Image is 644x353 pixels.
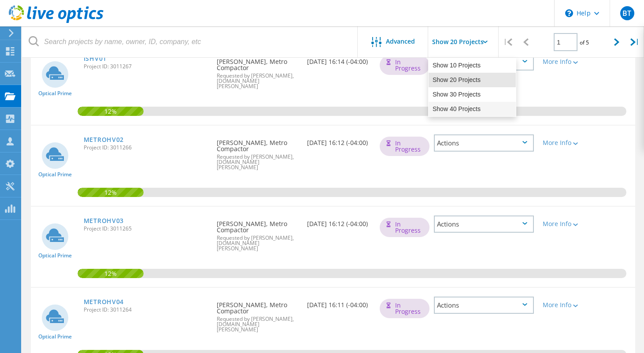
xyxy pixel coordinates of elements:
span: Project ID: 3011265 [84,226,208,231]
div: | [626,26,644,58]
span: Optical Prime [38,91,72,96]
div: [PERSON_NAME], Metro Compactor [212,45,303,98]
span: Requested by [PERSON_NAME], [DOMAIN_NAME][PERSON_NAME] [217,154,299,170]
div: More Info [543,140,582,146]
div: In Progress [380,56,429,75]
div: In Progress [380,218,429,237]
span: Project ID: 3011267 [84,64,208,69]
div: Actions [434,134,534,152]
div: [DATE] 16:12 (-04:00) [303,207,375,236]
div: [DATE] 16:11 (-04:00) [303,288,375,317]
div: | [499,26,517,58]
span: 12% [78,269,144,277]
span: 12% [78,107,144,115]
svg: \n [565,9,573,17]
div: [PERSON_NAME], Metro Compactor [212,207,303,260]
input: Search projects by name, owner, ID, company, etc [22,26,358,57]
span: Optical Prime [38,253,72,258]
span: Project ID: 3011264 [84,307,208,312]
span: Requested by [PERSON_NAME], [DOMAIN_NAME][PERSON_NAME] [217,73,299,89]
span: Project ID: 3011266 [84,145,208,150]
span: Optical Prime [38,172,72,177]
span: Requested by [PERSON_NAME], [DOMAIN_NAME][PERSON_NAME] [217,235,299,251]
span: Optical Prime [38,334,72,339]
div: Show 30 Projects [429,87,516,102]
span: Requested by [PERSON_NAME], [DOMAIN_NAME][PERSON_NAME] [217,316,299,332]
div: In Progress [380,137,429,156]
span: 12% [78,188,144,196]
div: Show 10 Projects [429,58,516,73]
div: Actions [434,297,534,314]
a: METROHV03 [84,218,124,224]
div: [PERSON_NAME], Metro Compactor [212,288,303,341]
span: of 5 [580,39,589,46]
a: ISHV01 [84,56,107,62]
div: More Info [543,221,582,227]
div: [PERSON_NAME], Metro Compactor [212,126,303,179]
div: In Progress [380,299,429,318]
div: Show 20 Projects [429,73,516,87]
a: METROHV02 [84,137,124,143]
div: [DATE] 16:12 (-04:00) [303,126,375,155]
div: More Info [543,59,582,65]
span: Advanced [386,38,415,45]
div: Actions [434,216,534,233]
div: Show 40 Projects [429,102,516,116]
a: METROHV04 [84,299,124,305]
span: BT [622,10,631,17]
div: More Info [543,302,582,308]
a: Live Optics Dashboard [9,19,104,25]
